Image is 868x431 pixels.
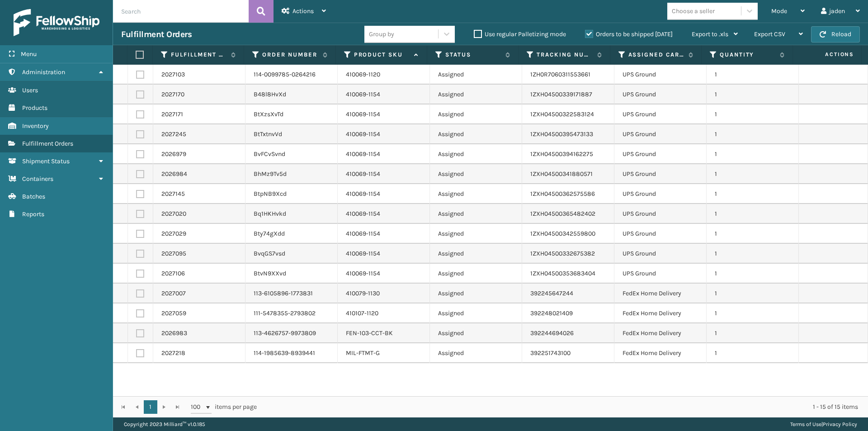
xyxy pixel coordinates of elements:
[530,71,590,78] a: 1ZH0R7060311553661
[346,349,380,357] a: MIL-FTMT-G
[171,51,226,59] label: Fulfillment Order Id
[161,110,183,119] a: 2027171
[430,343,522,363] td: Assigned
[707,264,799,284] td: 1
[614,124,707,144] td: UPS Ground
[614,284,707,303] td: FedEx Home Delivery
[707,303,799,323] td: 1
[161,170,187,179] a: 2026984
[245,65,338,85] td: 114-0099785-0264216
[614,224,707,244] td: UPS Ground
[346,270,380,277] a: 410069-1154
[430,184,522,204] td: Assigned
[245,85,338,104] td: B48l8HvXd
[245,144,338,164] td: BvFCvSvnd
[161,209,186,218] a: 2027020
[707,85,799,104] td: 1
[430,144,522,164] td: Assigned
[161,249,186,258] a: 2027095
[245,264,338,284] td: BtvN9XXvd
[22,140,73,147] span: Fulfillment Orders
[161,349,185,358] a: 2027218
[474,30,566,38] label: Use regular Palletizing mode
[245,303,338,323] td: 111-5478355-2793802
[614,104,707,124] td: UPS Ground
[346,110,380,118] a: 410069-1154
[124,417,205,431] p: Copyright 2023 Milliard™ v 1.0.185
[191,403,204,412] span: 100
[430,164,522,184] td: Assigned
[22,122,49,130] span: Inventory
[430,284,522,303] td: Assigned
[22,68,65,76] span: Administration
[445,51,501,59] label: Status
[346,190,380,198] a: 410069-1154
[245,323,338,343] td: 113-4626757-9973809
[707,224,799,244] td: 1
[430,264,522,284] td: Assigned
[245,343,338,363] td: 114-1985639-8939441
[346,210,380,218] a: 410069-1154
[346,309,378,317] a: 410107-1120
[530,289,573,297] a: 392245647244
[14,9,99,36] img: logo
[614,343,707,363] td: FedEx Home Delivery
[346,329,393,337] a: FEN-103-CCT-BK
[530,250,595,257] a: 1ZXH04500332675382
[530,170,593,178] a: 1ZXH04500341880571
[21,50,37,58] span: Menu
[707,144,799,164] td: 1
[530,90,592,98] a: 1ZXH04500339171887
[614,144,707,164] td: UPS Ground
[430,204,522,224] td: Assigned
[614,85,707,104] td: UPS Ground
[707,124,799,144] td: 1
[346,250,380,257] a: 410069-1154
[707,184,799,204] td: 1
[245,204,338,224] td: Bq1HKHvkd
[614,184,707,204] td: UPS Ground
[161,289,186,298] a: 2027007
[823,421,857,427] a: Privacy Policy
[22,210,44,218] span: Reports
[430,85,522,104] td: Assigned
[161,70,185,79] a: 2027103
[22,86,38,94] span: Users
[430,224,522,244] td: Assigned
[161,229,186,238] a: 2027029
[707,65,799,85] td: 1
[346,230,380,237] a: 410069-1154
[354,51,410,59] label: Product SKU
[430,65,522,85] td: Assigned
[144,400,157,414] a: 1
[121,29,192,40] h3: Fulfillment Orders
[628,51,684,59] label: Assigned Carrier Service
[537,51,592,59] label: Tracking Number
[22,104,47,112] span: Products
[530,190,595,198] a: 1ZXH04500362575586
[530,349,571,357] a: 392251743100
[692,30,728,38] span: Export to .xls
[346,170,380,178] a: 410069-1154
[262,51,318,59] label: Order Number
[614,323,707,343] td: FedEx Home Delivery
[530,130,593,138] a: 1ZXH04500395473133
[585,30,673,38] label: Orders to be shipped [DATE]
[707,104,799,124] td: 1
[161,130,186,139] a: 2027245
[720,51,775,59] label: Quantity
[672,6,715,16] div: Choose a seller
[811,26,860,43] button: Reload
[707,164,799,184] td: 1
[530,110,594,118] a: 1ZXH04500322583124
[369,29,394,39] div: Group by
[790,421,821,427] a: Terms of Use
[161,90,184,99] a: 2027170
[796,47,859,62] span: Actions
[161,150,186,159] a: 2026979
[346,90,380,98] a: 410069-1154
[245,164,338,184] td: BhMz9Tv5d
[161,269,185,278] a: 2027106
[292,7,314,15] span: Actions
[614,264,707,284] td: UPS Ground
